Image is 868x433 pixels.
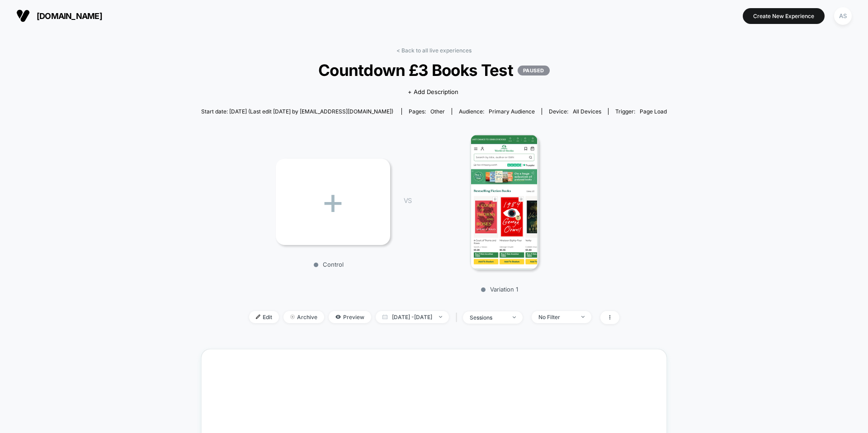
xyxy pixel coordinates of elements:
span: Primary Audience [489,108,535,115]
span: VS [404,197,411,204]
span: Countdown £3 Books Test [225,61,644,80]
div: Pages: [409,108,445,115]
span: [DATE] - [DATE] [376,311,449,323]
span: Page Load [640,108,667,115]
img: end [581,316,585,318]
img: edit [256,315,260,319]
span: | [453,311,463,324]
span: other [430,108,445,115]
div: No Filter [538,314,575,320]
p: Control [271,261,386,268]
span: Device: [542,108,608,115]
img: Variation 1 main [470,134,538,270]
span: Preview [329,311,371,323]
div: sessions [470,314,506,321]
span: Start date: [DATE] (Last edit [DATE] by [EMAIL_ADDRESS][DOMAIN_NAME]) [201,108,393,115]
p: Variation 1 [420,286,579,293]
p: PAUSED [518,66,550,75]
div: + [276,159,390,245]
span: [DOMAIN_NAME] [37,11,102,21]
div: Audience: [459,108,535,115]
span: all devices [573,108,601,115]
div: AS [834,7,852,25]
button: Create New Experience [743,8,825,24]
a: < Back to all live experiences [396,47,472,54]
span: Edit [249,311,279,323]
img: calendar [382,315,387,319]
div: Trigger: [615,108,667,115]
button: AS [831,7,854,25]
img: end [513,316,516,318]
span: + Add Description [408,88,458,97]
img: end [290,315,295,319]
span: Archive [283,311,324,323]
img: end [439,316,442,318]
img: Visually logo [16,9,30,23]
button: [DOMAIN_NAME] [14,9,105,23]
